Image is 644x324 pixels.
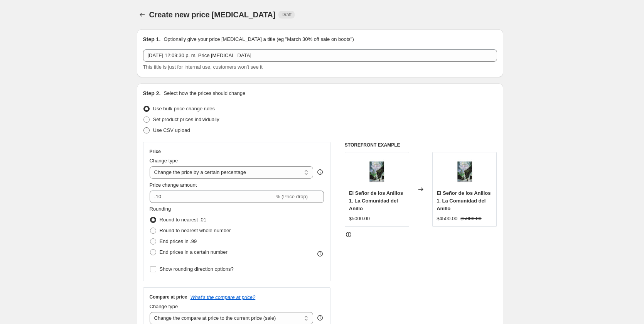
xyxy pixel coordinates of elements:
[153,106,215,111] span: Use bulk price change rules
[137,9,148,20] button: Price change jobs
[191,294,256,300] button: What's the compare at price?
[276,194,308,199] span: % (Price drop)
[316,168,324,176] div: help
[150,191,274,203] input: -15
[160,266,234,272] span: Show rounding direction options?
[150,148,161,155] h3: Price
[437,190,491,211] span: El Señor de los Anillos 1. La Comunidad del Anillo
[153,127,190,133] span: Use CSV upload
[160,217,206,223] span: Round to nearest .01
[437,215,457,223] div: $4500.00
[349,190,403,211] span: El Señor de los Anillos 1. La Comunidad del Anillo
[143,64,263,70] span: This title is just for internal use, customers won't see it
[143,35,161,43] h2: Step 1.
[143,49,497,62] input: 30% off holiday sale
[316,314,324,322] div: help
[164,89,245,97] p: Select how the prices should change
[150,206,171,212] span: Rounding
[143,89,161,97] h2: Step 2.
[149,10,276,19] span: Create new price [MEDICAL_DATA]
[361,156,392,187] img: Libro-2_80x.jpg
[164,35,354,43] p: Optionally give your price [MEDICAL_DATA] a title (eg "March 30% off sale on boots")
[349,215,370,223] div: $5000.00
[160,228,231,233] span: Round to nearest whole number
[153,116,219,122] span: Set product prices individually
[449,156,480,187] img: Libro-2_80x.jpg
[150,158,178,164] span: Change type
[160,238,197,244] span: End prices in .99
[345,142,497,148] h6: STOREFRONT EXAMPLE
[460,215,481,223] strike: $5000.00
[150,304,178,309] span: Change type
[150,182,197,188] span: Price change amount
[150,294,187,300] h3: Compare at price
[282,12,292,18] span: Draft
[160,249,228,255] span: End prices in a certain number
